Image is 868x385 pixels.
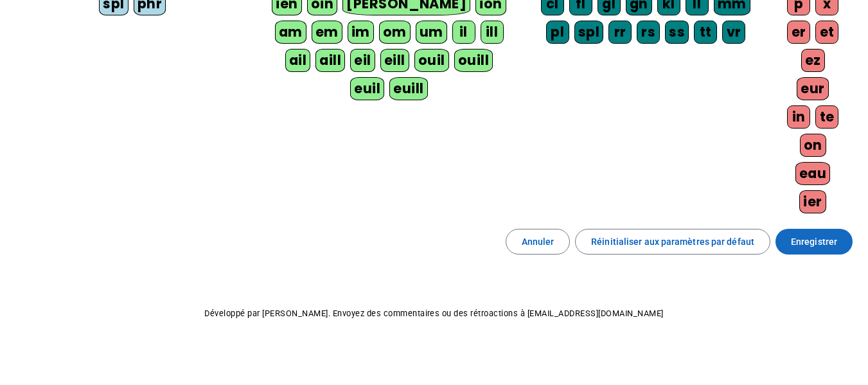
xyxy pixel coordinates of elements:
[795,162,831,185] div: eau
[608,21,632,44] div: rr
[350,49,375,72] div: eil
[791,234,837,249] span: Enregistrer
[481,21,504,44] div: ill
[787,21,810,44] div: er
[694,21,717,44] div: tt
[665,21,689,44] div: ss
[506,229,571,255] button: Annuler
[591,234,754,249] span: Réinitialiser aux paramètres par défaut
[285,49,311,72] div: ail
[546,21,569,44] div: pl
[454,49,493,72] div: ouill
[775,229,853,255] button: Enregistrer
[574,21,604,44] div: spl
[452,21,475,44] div: il
[797,77,829,100] div: eur
[389,77,427,100] div: euill
[312,21,342,44] div: em
[315,49,345,72] div: aill
[722,21,745,44] div: vr
[10,306,858,321] p: Développé par [PERSON_NAME]. Envoyez des commentaires ou des rétroactions à [EMAIL_ADDRESS][DOMAI...
[350,77,384,100] div: euil
[522,234,554,249] span: Annuler
[380,49,409,72] div: eill
[815,105,838,129] div: te
[275,21,306,44] div: am
[637,21,660,44] div: rs
[416,21,447,44] div: um
[787,105,810,129] div: in
[801,49,825,72] div: ez
[575,229,770,255] button: Réinitialiser aux paramètres par défaut
[800,134,826,157] div: on
[348,21,374,44] div: im
[799,190,826,213] div: ier
[815,21,838,44] div: et
[414,49,449,72] div: ouil
[379,21,411,44] div: om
